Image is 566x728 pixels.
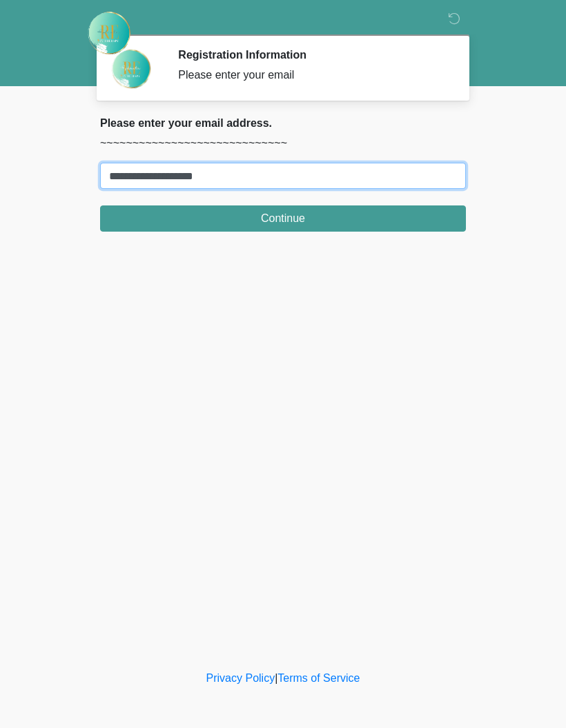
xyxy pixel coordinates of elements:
[275,672,277,684] a: |
[100,117,466,130] h2: Please enter your email address.
[206,672,275,684] a: Privacy Policy
[178,67,445,83] div: Please enter your email
[110,48,152,90] img: Agent Avatar
[86,10,132,56] img: Rehydrate Aesthetics & Wellness Logo
[100,205,466,232] button: Continue
[100,135,466,152] p: ~~~~~~~~~~~~~~~~~~~~~~~~~~~~~
[277,672,360,684] a: Terms of Service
